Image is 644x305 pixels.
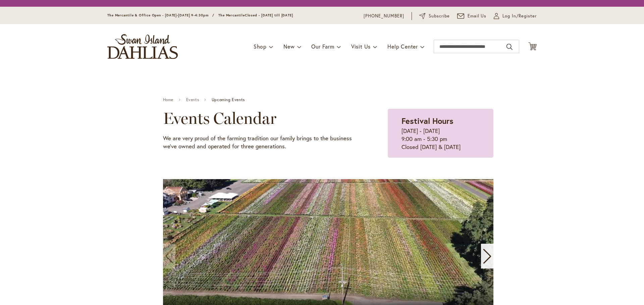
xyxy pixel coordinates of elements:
span: Email Us [468,13,487,19]
span: Our Farm [311,43,334,50]
span: Subscribe [429,13,450,19]
span: Upcoming Events [212,97,245,102]
strong: Festival Hours [401,116,453,126]
span: Visit Us [351,43,371,50]
span: Shop [254,43,267,50]
a: store logo [107,34,178,59]
a: Home [163,97,173,102]
a: Email Us [457,13,487,19]
a: Log In/Register [494,13,537,19]
a: Subscribe [419,13,450,19]
span: Help Center [387,43,418,50]
p: [DATE] - [DATE] 9:00 am - 5:30 pm Closed [DATE] & [DATE] [401,127,479,151]
a: [PHONE_NUMBER] [364,13,404,19]
p: We are very proud of the farming tradition our family brings to the business we've owned and oper... [163,134,355,150]
span: New [283,43,294,50]
span: The Mercantile & Office Open - [DATE]-[DATE] 9-4:30pm / The Mercantile [107,13,245,17]
h2: Events Calendar [163,109,355,128]
span: Closed - [DATE] till [DATE] [245,13,293,17]
span: Log In/Register [502,13,537,19]
button: Search [506,42,513,52]
a: Events [186,97,199,102]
